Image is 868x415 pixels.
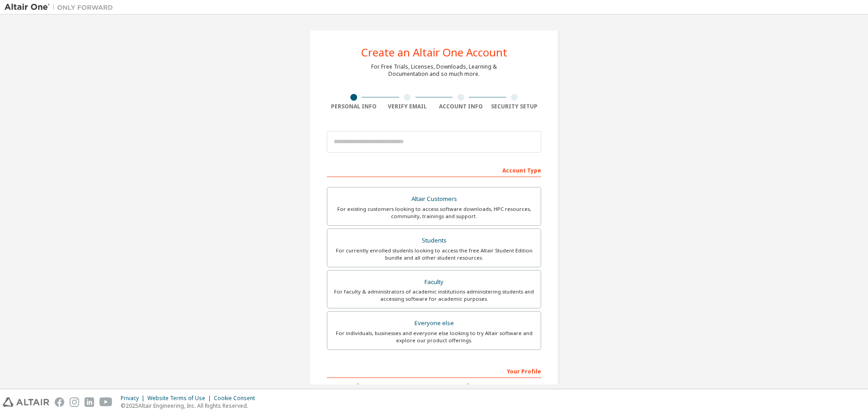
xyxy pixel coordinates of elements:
div: Create an Altair One Account [361,47,507,58]
label: First Name [327,382,431,390]
img: facebook.svg [55,397,64,407]
div: Security Setup [488,103,542,110]
div: Personal Info [327,103,381,110]
div: For individuals, businesses and everyone else looking to try Altair software and explore our prod... [333,330,535,344]
div: Altair Customers [333,193,535,205]
img: altair_logo.svg [3,397,49,407]
div: Everyone else [333,317,535,330]
img: instagram.svg [70,397,79,407]
div: For currently enrolled students looking to access the free Altair Student Edition bundle and all ... [333,247,535,261]
div: For faculty & administrators of academic institutions administering students and accessing softwa... [333,288,535,303]
div: Website Terms of Use [147,395,214,402]
div: Your Profile [327,364,541,378]
div: Privacy [121,395,147,402]
div: Students [333,234,535,247]
div: Account Type [327,163,541,177]
div: For Free Trials, Licenses, Downloads, Learning & Documentation and so much more. [371,63,497,78]
div: Verify Email [381,103,434,110]
img: Altair One [5,3,118,12]
p: © 2025 Altair Engineering, Inc. All Rights Reserved. [121,402,260,410]
img: linkedin.svg [85,397,94,407]
div: For existing customers looking to access software downloads, HPC resources, community, trainings ... [333,205,535,220]
label: Last Name [437,382,541,390]
div: Account Info [434,103,488,110]
div: Cookie Consent [214,395,260,402]
div: Faculty [333,276,535,289]
img: youtube.svg [99,397,113,407]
